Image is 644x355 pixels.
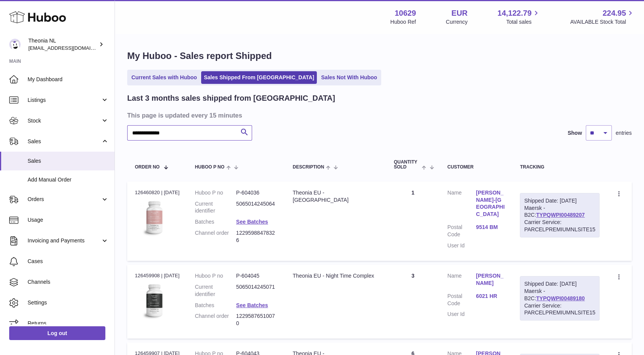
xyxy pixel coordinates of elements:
dt: Postal Code [447,224,476,238]
span: Huboo P no [195,165,224,170]
dt: Huboo P no [195,272,236,280]
div: Tracking [520,165,600,170]
a: 224.95 AVAILABLE Stock Total [570,8,635,26]
dd: 12295876510070 [236,312,277,327]
div: Theonia EU - Night Time Complex [293,272,379,280]
div: Shipped Date: [DATE] [524,280,595,288]
span: 14,122.79 [497,8,531,18]
dt: User Id [447,311,476,318]
div: Currency [446,18,468,26]
span: Channels [28,278,109,286]
a: Sales Not With Huboo [318,71,380,84]
div: Theonia NL [28,37,97,52]
img: info@wholesomegoods.eu [9,39,21,50]
span: Order No [135,165,160,170]
span: Invoicing and Payments [28,237,101,244]
span: Usage [28,216,109,224]
span: Sales [28,157,109,165]
a: TYPQWPI00489180 [536,295,585,301]
span: My Dashboard [28,76,109,83]
a: Sales Shipped From [GEOGRAPHIC_DATA] [201,71,317,84]
dt: Huboo P no [195,189,236,196]
div: Maersk - B2C: [520,276,600,321]
dt: Channel order [195,312,236,327]
td: 3 [386,265,440,339]
div: Carrier Service: PARCELPREMIUMNLSITE15 [524,219,595,233]
dt: Current identifier [195,200,236,215]
span: entries [616,129,632,137]
dd: P-604036 [236,189,277,196]
h3: This page is updated every 15 minutes [127,111,630,119]
span: Quantity Sold [394,160,420,170]
a: 6021 HR [476,293,505,300]
dd: 5065014245071 [236,283,277,298]
a: 14,122.79 Total sales [497,8,540,26]
img: 106291725893109.jpg [135,281,173,320]
a: See Batches [236,219,268,225]
div: Customer [447,165,505,170]
h1: My Huboo - Sales report Shipped [127,50,632,62]
dt: User Id [447,242,476,249]
span: Listings [28,97,101,104]
dt: Batches [195,218,236,226]
dt: Name [447,189,476,220]
span: Orders [28,196,101,203]
td: 1 [386,182,440,261]
div: Carrier Service: PARCELPREMIUMNLSITE15 [524,302,595,317]
a: TYPQWPI00489207 [536,212,585,218]
a: Current Sales with Huboo [129,71,200,84]
a: Log out [9,326,105,340]
div: 126459908 | [DATE] [135,272,180,279]
span: Sales [28,138,101,145]
dt: Batches [195,302,236,309]
span: [EMAIL_ADDRESS][DOMAIN_NAME] [28,45,113,51]
span: Stock [28,117,101,124]
img: 106291725893222.jpg [135,198,173,237]
div: Theonia EU - [GEOGRAPHIC_DATA] [293,189,379,204]
span: Returns [28,320,109,327]
dt: Channel order [195,229,236,244]
span: Settings [28,299,109,306]
strong: EUR [451,8,467,18]
dd: P-604045 [236,272,277,280]
div: 126460820 | [DATE] [135,189,180,196]
label: Show [568,129,582,137]
a: [PERSON_NAME]-[GEOGRAPHIC_DATA] [476,189,505,218]
dt: Postal Code [447,293,476,307]
span: Total sales [506,18,540,26]
span: Description [293,165,324,170]
a: 9514 BM [476,224,505,231]
span: Add Manual Order [28,176,109,183]
dt: Current identifier [195,283,236,298]
span: 224.95 [603,8,626,18]
div: Maersk - B2C: [520,193,600,237]
span: Cases [28,258,109,265]
strong: 10629 [395,8,416,18]
h2: Last 3 months sales shipped from [GEOGRAPHIC_DATA] [127,93,335,103]
dd: 12295988478326 [236,229,277,244]
a: [PERSON_NAME] [476,272,505,287]
dd: 5065014245064 [236,200,277,215]
a: See Batches [236,302,268,308]
div: Shipped Date: [DATE] [524,197,595,204]
dt: Name [447,272,476,289]
div: Huboo Ref [390,18,416,26]
span: AVAILABLE Stock Total [570,18,635,26]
